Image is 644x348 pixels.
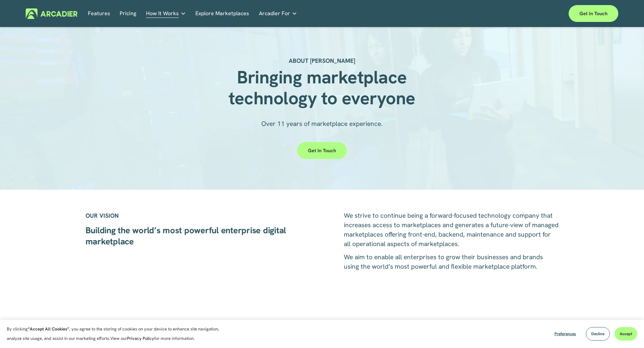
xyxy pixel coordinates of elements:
span: We strive to continue being a forward-focused technology company that increases access to marketp... [344,211,560,248]
a: Pricing [120,8,136,19]
a: Privacy Policy [127,336,154,341]
strong: “Accept All Cookies” [28,326,69,332]
strong: Building the world’s most powerful enterprise digital marketplace [86,224,288,247]
a: folder dropdown [259,8,297,19]
a: Get in touch [569,5,618,22]
a: Features [88,8,110,19]
span: How It Works [146,9,179,18]
span: Accept [620,331,632,337]
a: Get in touch [297,142,347,159]
span: Decline [591,331,604,337]
span: Over 11 years of marketplace experience. [261,119,383,128]
img: Arcadier [26,8,77,19]
button: Preferences [549,327,581,341]
a: folder dropdown [146,8,186,19]
button: Accept [615,327,637,341]
span: Preferences [554,331,576,337]
strong: Bringing marketplace technology to everyone [229,65,415,110]
button: Decline [586,327,610,341]
strong: OUR VISION [86,212,119,219]
p: By clicking , you agree to the storing of cookies on your device to enhance site navigation, anal... [7,324,226,343]
strong: ABOUT [PERSON_NAME] [289,57,355,64]
span: Arcadier For [259,9,290,18]
a: Explore Marketplaces [195,8,249,19]
span: We aim to enable all enterprises to grow their businesses and brands using the world’s most power... [344,253,545,271]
